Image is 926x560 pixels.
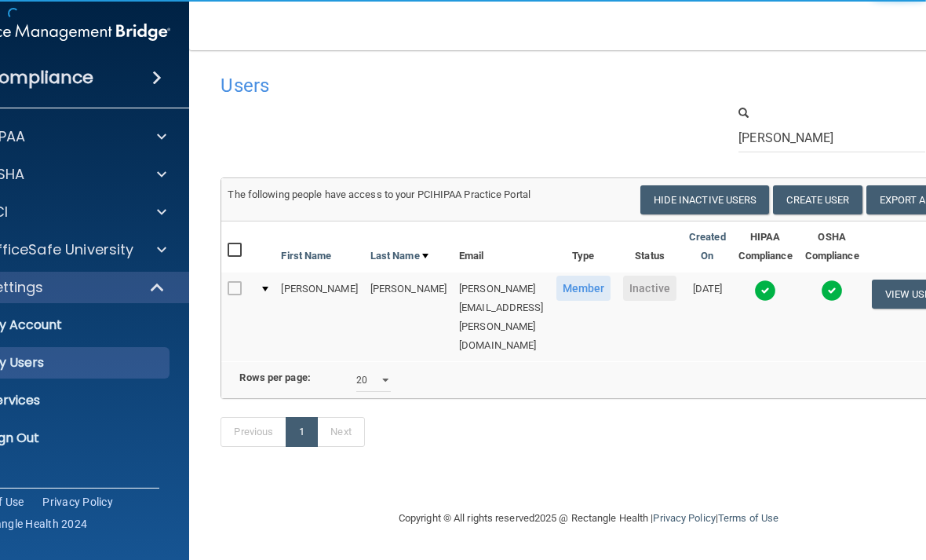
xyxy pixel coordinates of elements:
[773,185,862,214] button: Create User
[364,273,453,361] td: [PERSON_NAME]
[617,221,683,273] th: Status
[738,123,925,152] input: Search
[821,280,843,302] img: tick.e7d51cea.svg
[556,276,611,301] span: Member
[689,228,726,265] a: Created On
[317,417,364,447] a: Next
[239,372,310,383] b: Rows per page:
[281,247,331,265] a: First Name
[799,221,866,273] th: OSHA Compliance
[370,247,428,265] a: Last Name
[221,417,286,447] a: Previous
[42,494,113,510] a: Privacy Policy
[718,512,778,524] a: Terms of Use
[228,188,530,200] span: The following people have access to your PCIHIPAA Practice Portal
[754,280,776,302] img: tick.e7d51cea.svg
[275,273,363,361] td: [PERSON_NAME]
[453,221,550,273] th: Email
[453,273,550,361] td: [PERSON_NAME][EMAIL_ADDRESS][PERSON_NAME][DOMAIN_NAME]
[683,273,732,361] td: [DATE]
[732,221,799,273] th: HIPAA Compliance
[640,185,770,214] button: Hide Inactive Users
[221,75,640,96] h4: Users
[302,493,875,544] div: Copyright © All rights reserved 2025 @ Rectangle Health | |
[653,512,715,524] a: Privacy Policy
[286,417,318,447] a: 1
[623,276,676,301] span: Inactive
[550,221,618,273] th: Type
